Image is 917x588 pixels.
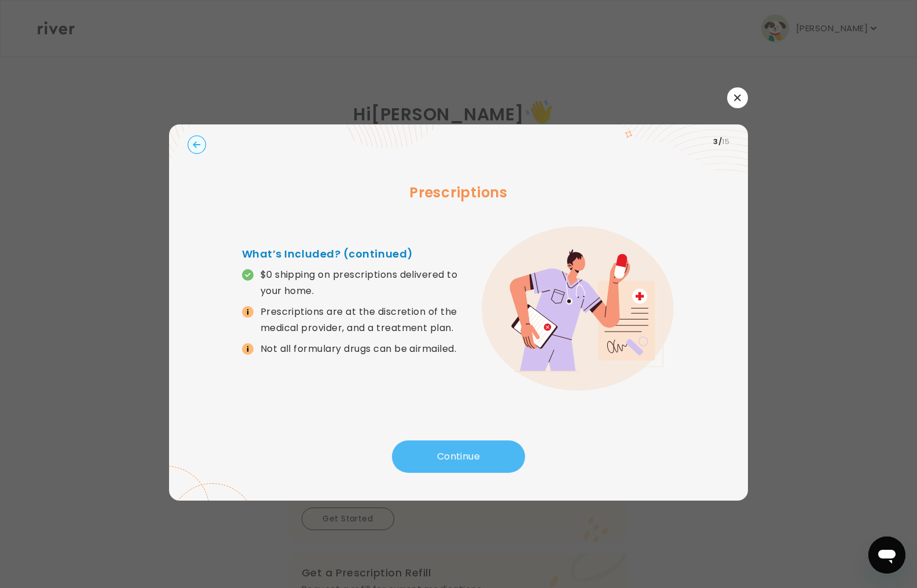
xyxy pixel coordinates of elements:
img: error graphic [482,226,675,391]
iframe: Button to launch messaging window [868,536,905,574]
p: $0 shipping on prescriptions delivered to your home. [261,267,458,299]
button: Continue [392,440,525,473]
p: Prescriptions are at the discretion of the medical provider, and a treatment plan. [261,304,458,336]
h3: Prescriptions [188,182,729,203]
p: Not all formulary drugs can be airmailed. [261,341,457,357]
h4: What’s Included? (continued) [242,246,458,262]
